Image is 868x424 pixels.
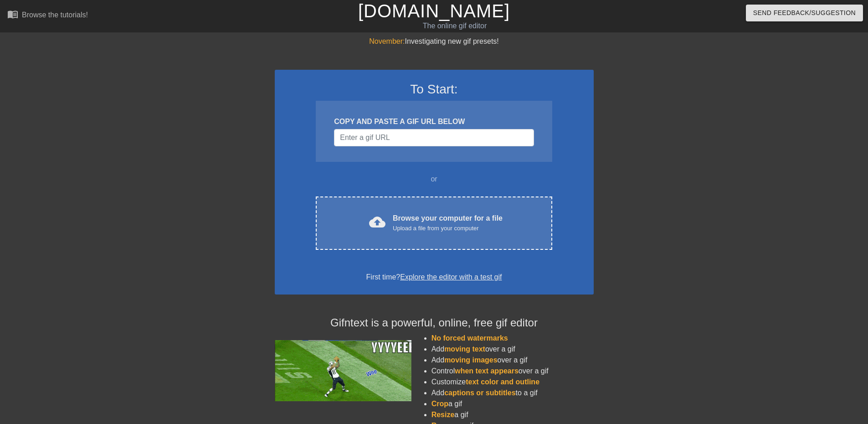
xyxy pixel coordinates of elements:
[431,388,594,398] li: Add to a gif
[746,5,863,21] button: Send Feedback/Suggestion
[431,411,455,419] span: Resize
[455,367,519,375] span: when text appears
[358,1,510,21] a: [DOMAIN_NAME]
[294,21,616,31] div: The online gif editor
[444,356,497,364] span: moving images
[466,378,539,386] span: text color and outline
[444,345,485,353] span: moving text
[369,37,405,45] span: November:
[287,82,582,97] h3: To Start:
[334,129,534,146] input: Username
[431,398,594,409] li: a gif
[431,344,594,355] li: Add over a gif
[431,366,594,377] li: Control over a gif
[334,116,534,127] div: COPY AND PASTE A GIF URL BELOW
[400,273,502,281] a: Explore the editor with a test gif
[22,11,88,19] div: Browse the tutorials!
[431,400,448,408] span: Crop
[275,316,594,330] h4: Gifntext is a powerful, online, free gif editor
[444,389,515,397] span: captions or subtitles
[7,9,18,20] span: menu_book
[287,272,582,283] div: First time?
[7,9,88,23] a: Browse the tutorials!
[275,36,594,47] div: Investigating new gif presets!
[431,334,508,342] span: No forced watermarks
[431,409,594,420] li: a gif
[275,340,411,401] img: football_small.gif
[393,213,503,233] div: Browse your computer for a file
[369,214,385,230] span: cloud_upload
[393,224,503,233] div: Upload a file from your computer
[431,377,594,388] li: Customize
[431,355,594,366] li: Add over a gif
[753,7,856,19] span: Send Feedback/Suggestion
[298,174,570,185] div: or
